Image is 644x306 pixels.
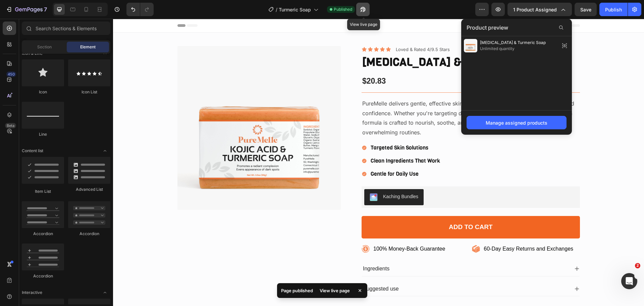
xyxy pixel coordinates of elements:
span: Interactive [22,290,42,296]
span: Published [334,6,352,12]
button: Kaching Bundles [251,170,311,186]
button: Add to cart [249,197,467,220]
p: Shipping & Return [250,287,293,294]
iframe: Design area [113,19,644,306]
span: Section [37,44,52,50]
button: Save [575,3,597,16]
div: Advanced List [68,186,110,192]
p: Page published [281,287,313,294]
div: Undo/Redo [126,3,154,16]
div: $20.83 [249,57,467,68]
iframe: Intercom live chat [621,273,637,289]
span: 2 [635,263,640,268]
span: Toggle open [100,145,110,156]
div: Line [22,131,64,137]
span: Product preview [467,24,508,32]
img: preview-img [464,39,477,52]
span: Save [580,7,591,12]
button: Publish [599,3,628,16]
button: Manage assigned products [467,116,567,129]
p: 100% Money-Back Guarantee [260,227,332,234]
p: Clean Ingredients That Work [258,139,327,146]
div: Icon List [68,89,110,95]
span: Turmeric Soap [279,6,311,13]
div: Kaching Bundles [270,174,305,181]
span: [MEDICAL_DATA] & Turmeric Soap [480,40,546,46]
div: Icon [22,89,64,95]
img: KachingBundles.png [257,174,265,182]
p: Targeted Skin Solutions [258,126,327,133]
div: Beta [5,123,16,128]
p: Suggested use [250,267,286,274]
p: 60-Day Easy Returns and Exchanges [371,227,460,234]
div: Publish [605,6,622,13]
span: 1 product assigned [513,6,557,13]
p: Gentle for Daily Use [258,152,327,159]
input: Search Sections & Elements [22,21,110,35]
div: Add to cart [336,204,380,213]
span: Content list [22,148,43,154]
p: PureMelle delivers gentle, effective skincare designed to restore balance, glow, and confidence. ... [249,80,466,119]
span: / [276,6,277,13]
div: Accordion [22,273,64,279]
div: Manage assigned products [486,119,547,126]
div: Item List [22,188,64,194]
p: 7 [44,5,47,13]
div: Accordion [68,231,110,237]
p: Ingredients [250,247,276,254]
div: 450 [6,72,16,77]
button: 7 [3,3,50,16]
span: Unlimited quantity [480,46,546,52]
span: Element [80,44,96,50]
h1: [MEDICAL_DATA] & Turmeric Soap [249,36,467,51]
div: View live page [316,286,354,295]
button: 1 product assigned [507,3,572,16]
span: Toggle open [100,287,110,298]
p: Loved & Rated 4/9.5 Stars [283,28,337,34]
div: Accordion [22,231,64,237]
